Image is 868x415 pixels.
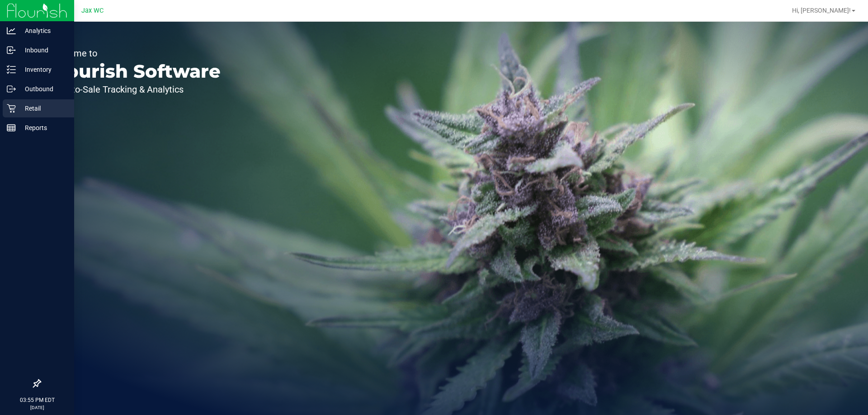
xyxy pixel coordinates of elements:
[16,45,70,56] p: Inbound
[4,396,70,404] p: 03:55 PM EDT
[49,62,221,80] p: Flourish Software
[16,84,70,94] p: Outbound
[7,46,16,55] inline-svg: Inbound
[16,103,70,114] p: Retail
[792,7,851,14] span: Hi, [PERSON_NAME]!
[7,123,16,132] inline-svg: Reports
[7,84,16,93] inline-svg: Outbound
[7,65,16,74] inline-svg: Inventory
[16,64,70,75] p: Inventory
[4,404,70,411] p: [DATE]
[7,104,16,113] inline-svg: Retail
[16,25,70,36] p: Analytics
[49,85,221,94] p: Seed-to-Sale Tracking & Analytics
[81,7,104,14] span: Jax WC
[49,49,221,58] p: Welcome to
[16,122,70,133] p: Reports
[7,26,16,35] inline-svg: Analytics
